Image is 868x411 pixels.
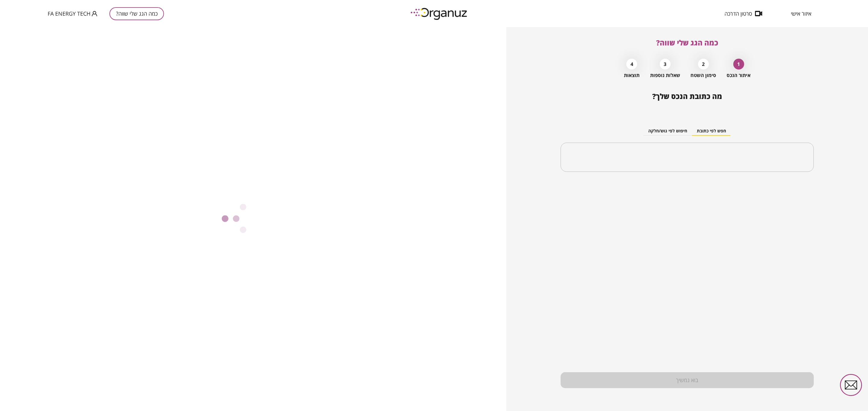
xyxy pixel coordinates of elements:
span: FA ENERGY TECH [48,11,90,17]
button: FA ENERGY TECH [48,10,97,17]
span: תוצאות [624,73,640,78]
button: חיפוש לפי גוש/חלקה [643,127,692,136]
img: טוען... [222,202,285,236]
button: כמה הגג שלי שווה? [109,7,164,20]
button: סרטון הדרכה [715,11,771,17]
span: מה כתובת הנכס שלך? [652,91,722,101]
span: איתור הנכס [727,73,750,78]
button: איזור אישי [782,11,820,17]
span: כמה הגג שלי שווה? [656,38,718,48]
div: 1 [733,59,744,70]
span: איזור אישי [791,11,811,17]
div: 2 [698,59,709,70]
div: 4 [626,59,637,70]
div: 3 [660,59,671,70]
button: חפש לפי כתובת [692,127,731,136]
span: סרטון הדרכה [725,11,752,17]
span: סימון השטח [690,73,716,78]
span: שאלות נוספות [650,73,680,78]
img: logo [406,5,473,22]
